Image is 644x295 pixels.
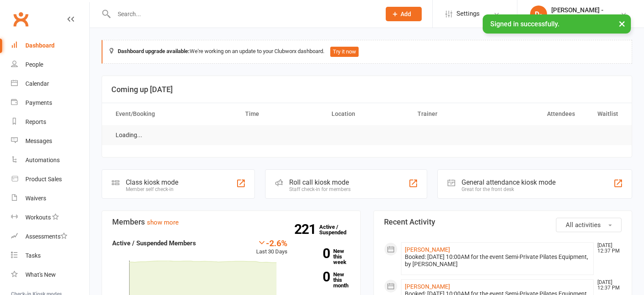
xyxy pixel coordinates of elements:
span: All activities [566,221,601,229]
th: Time [238,103,324,125]
strong: 0 [300,247,330,260]
strong: 221 [294,223,319,236]
input: Search... [111,8,375,20]
a: Automations [11,151,89,170]
a: Tasks [11,246,89,265]
button: Add [386,7,422,21]
a: 221Active / Suspended [319,218,357,242]
span: Add [401,11,411,17]
th: Waitlist [583,103,626,125]
div: Class kiosk mode [126,178,178,186]
div: What's New [25,271,56,278]
a: Dashboard [11,36,89,55]
time: [DATE] 12:37 PM [593,243,621,254]
span: Signed in successfully. [490,20,559,28]
div: [PERSON_NAME] - [551,6,604,14]
div: -2.6% [256,238,287,247]
a: Reports [11,112,89,132]
th: Attendees [496,103,583,125]
div: Assessments [25,233,67,240]
a: Payments [11,93,89,112]
strong: 0 [300,270,330,283]
div: Pilates Can Manuka [551,14,604,22]
th: Trainer [410,103,496,125]
div: Tasks [25,252,41,259]
div: Roll call kiosk mode [289,178,351,186]
div: Waivers [25,195,46,202]
a: Assessments [11,227,89,246]
div: Booked: [DATE] 10:00AM for the event Semi-Private Pilates Equipment, by [PERSON_NAME] [405,253,590,268]
div: Dashboard [25,42,55,49]
a: Workouts [11,208,89,227]
div: Great for the front desk [462,186,556,192]
div: Member self check-in [126,186,178,192]
div: Reports [25,118,46,125]
span: Settings [456,4,480,23]
h3: Members [112,218,350,226]
button: All activities [556,218,622,232]
a: show more [147,219,179,226]
div: Payments [25,99,52,106]
div: D- [530,6,547,22]
div: Staff check-in for members [289,186,351,192]
a: 0New this week [300,248,350,265]
a: Calendar [11,74,89,93]
strong: Dashboard upgrade available: [118,48,190,54]
div: Product Sales [25,176,62,183]
a: Waivers [11,189,89,208]
a: Messages [11,132,89,151]
a: Product Sales [11,170,89,189]
th: Location [324,103,410,125]
a: Clubworx [10,8,31,30]
div: Messages [25,138,52,144]
h3: Coming up [DATE] [111,85,622,94]
div: Last 30 Days [256,238,287,256]
div: Calendar [25,80,49,87]
a: What's New [11,265,89,284]
button: Try it now [330,47,359,57]
time: [DATE] 12:37 PM [593,280,621,291]
h3: Recent Activity [384,218,622,226]
a: People [11,55,89,74]
div: Workouts [25,214,51,221]
th: Event/Booking [108,103,238,125]
div: People [25,61,43,68]
div: Automations [25,157,60,163]
a: [PERSON_NAME] [405,246,450,253]
strong: Active / Suspended Members [112,239,196,247]
button: × [614,14,630,33]
div: We're working on an update to your Clubworx dashboard. [102,40,632,64]
div: General attendance kiosk mode [462,178,556,186]
td: Loading... [108,125,150,145]
a: 0New this month [300,272,350,288]
a: [PERSON_NAME] [405,283,450,290]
